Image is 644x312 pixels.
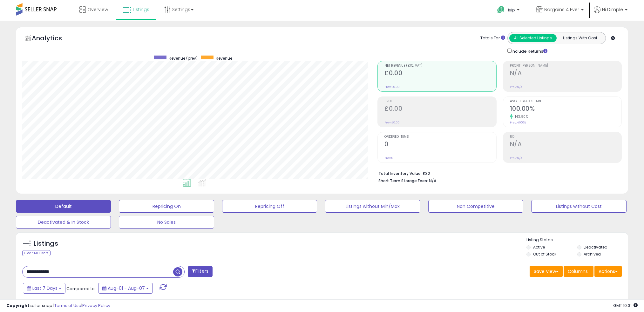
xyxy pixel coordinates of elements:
[510,121,526,124] small: Prev: 41.00%
[6,303,110,309] div: seller snap | |
[66,286,96,292] span: Compared to:
[564,266,593,277] button: Columns
[119,200,214,213] button: Repricing On
[510,156,522,160] small: Prev: N/A
[510,100,621,103] span: Avg. Buybox Share
[98,283,153,294] button: Aug-01 - Aug-07
[32,285,58,291] span: Last 7 Days
[513,114,528,119] small: 143.90%
[384,135,496,139] span: Ordered Items
[584,244,607,250] label: Deactivated
[533,244,545,250] label: Active
[23,283,65,294] button: Last 7 Days
[556,34,604,42] button: Listings With Cost
[602,6,623,13] span: Hi Dimple
[16,200,111,213] button: Default
[34,239,58,248] h5: Listings
[384,156,393,160] small: Prev: 0
[384,141,496,149] h2: 0
[531,200,626,213] button: Listings without Cost
[384,121,400,124] small: Prev: £0.00
[82,302,110,309] a: Privacy Policy
[378,178,428,183] b: Short Term Storage Fees:
[384,85,400,89] small: Prev: £0.00
[510,141,621,149] h2: N/A
[428,200,523,213] button: Non Competitive
[384,64,496,68] span: Net Revenue (Exc. VAT)
[222,200,317,213] button: Repricing Off
[384,105,496,114] h2: £0.00
[6,302,30,309] strong: Copyright
[54,302,81,309] a: Terms of Use
[503,47,555,55] div: Include Returns
[509,34,557,42] button: All Selected Listings
[533,251,556,257] label: Out of Stock
[325,200,420,213] button: Listings without Min/Max
[188,266,213,277] button: Filters
[384,100,496,103] span: Profit
[594,266,622,277] button: Actions
[16,216,111,229] button: Deactivated & In Stock
[497,6,505,14] i: Get Help
[510,70,621,78] h2: N/A
[510,105,621,114] h2: 100.00%
[510,64,621,68] span: Profit [PERSON_NAME]
[544,6,579,13] span: Bargains 4 Ever
[492,1,526,21] a: Help
[510,135,621,139] span: ROI
[108,285,145,291] span: Aug-01 - Aug-07
[133,6,149,13] span: Listings
[526,237,628,243] p: Listing States:
[384,70,496,78] h2: £0.00
[378,171,422,176] b: Total Inventory Value:
[169,56,198,61] span: Revenue (prev)
[510,85,522,89] small: Prev: N/A
[594,6,627,21] a: Hi Dimple
[32,34,74,44] h5: Analytics
[429,178,437,184] span: N/A
[506,7,515,13] span: Help
[87,6,108,13] span: Overview
[584,251,601,257] label: Archived
[119,216,214,229] button: No Sales
[480,35,505,41] div: Totals For
[378,169,617,177] li: £32
[530,266,563,277] button: Save View
[568,268,588,275] span: Columns
[216,56,232,61] span: Revenue
[613,302,638,309] span: 2025-08-15 10:31 GMT
[22,250,51,256] div: Clear All Filters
